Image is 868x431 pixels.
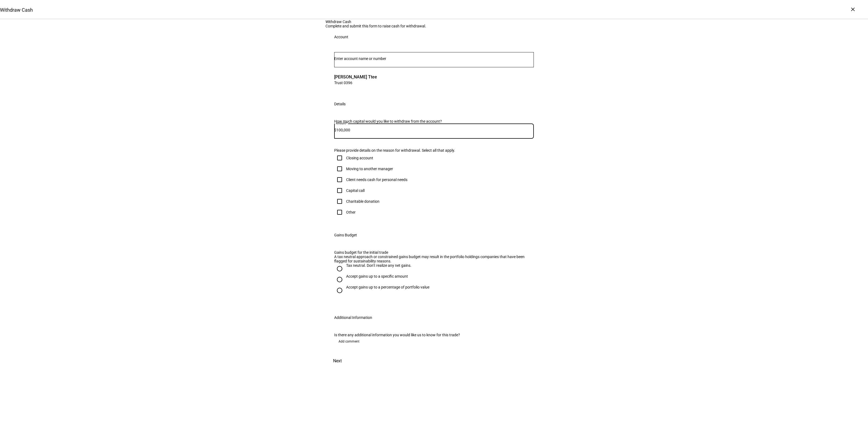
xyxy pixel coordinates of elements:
div: Capital call [346,188,365,193]
span: [PERSON_NAME] Ttee [334,74,377,80]
button: Next [325,354,349,367]
div: Accept gains up to a percentage of portfolio value [346,285,429,289]
button: Add comment [334,337,364,346]
div: How much capital would you like to withdraw from the account? [334,119,534,123]
div: Charitable donation [346,199,379,204]
div: Withdraw Cash [325,20,542,24]
div: Client needs cash for personal needs [346,178,407,182]
div: Other [346,210,356,214]
div: Account [334,35,348,39]
div: Complete and submit this form to raise cash for withdrawal. [325,24,542,28]
span: Add comment [339,337,359,346]
div: Gains budget for the initial trade [334,250,534,255]
span: $ [334,128,336,132]
input: Number [334,56,534,61]
div: Additional Information [334,315,372,320]
div: Accept gains up to a specific amount [346,274,408,278]
div: Closing account [346,156,373,160]
div: Please provide details on the reason for withdrawal. Select all that apply. [334,148,534,153]
span: Trust 0396 [334,80,377,85]
span: Next [333,354,342,367]
div: Is there any additional information you would like us to know for this trade? [334,333,534,337]
div: Gains Budget [334,233,357,237]
div: × [848,5,857,14]
div: Moving to another manager [346,167,393,171]
div: Details [334,102,346,106]
div: Tax neutral. Don’t realize any net gains. [346,263,411,268]
div: A tax neutral approach or constrained gains budget may result in the portfolio holdings companies... [334,255,534,263]
mat-label: Amount* [336,122,347,125]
